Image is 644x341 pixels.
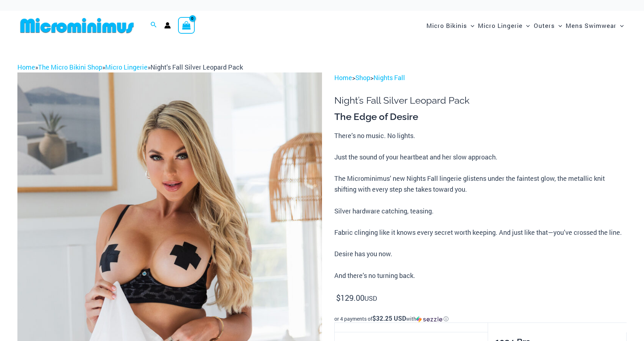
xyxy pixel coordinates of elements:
[334,73,352,82] a: Home
[355,73,370,82] a: Shop
[373,73,405,82] a: Nights Fall
[334,315,627,323] div: or 4 payments of with
[17,63,243,71] span: » » »
[467,16,474,35] span: Menu Toggle
[334,72,627,83] p: > >
[534,16,555,35] span: Outers
[334,315,627,323] div: or 4 payments of$32.25 USDwithSezzle Click to learn more about Sezzle
[150,63,243,71] span: Night’s Fall Silver Leopard Pack
[334,292,627,304] p: USD
[476,14,532,37] a: Micro LingerieMenu ToggleMenu Toggle
[150,21,157,30] a: Search icon link
[164,22,171,29] a: Account icon link
[105,63,148,71] a: Micro Lingerie
[336,292,364,303] bdi: 129.00
[336,292,340,303] span: $
[555,16,562,35] span: Menu Toggle
[425,14,476,37] a: Micro BikinisMenu ToggleMenu Toggle
[38,63,102,71] a: The Micro Bikini Shop
[372,314,406,323] span: $32.25 USD
[178,17,195,34] a: View Shopping Cart, empty
[424,13,627,38] nav: Site Navigation
[17,63,35,71] a: Home
[566,16,616,35] span: Mens Swimwear
[334,95,627,106] h1: Night’s Fall Silver Leopard Pack
[523,16,530,35] span: Menu Toggle
[564,14,626,37] a: Mens SwimwearMenu ToggleMenu Toggle
[426,16,467,35] span: Micro Bikinis
[532,14,564,37] a: OutersMenu ToggleMenu Toggle
[616,16,624,35] span: Menu Toggle
[416,316,442,323] img: Sezzle
[334,130,627,281] p: There’s no music. No lights. Just the sound of your heartbeat and her slow approach. The Micromin...
[478,16,523,35] span: Micro Lingerie
[17,17,137,34] img: MM SHOP LOGO FLAT
[334,111,627,123] h3: The Edge of Desire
